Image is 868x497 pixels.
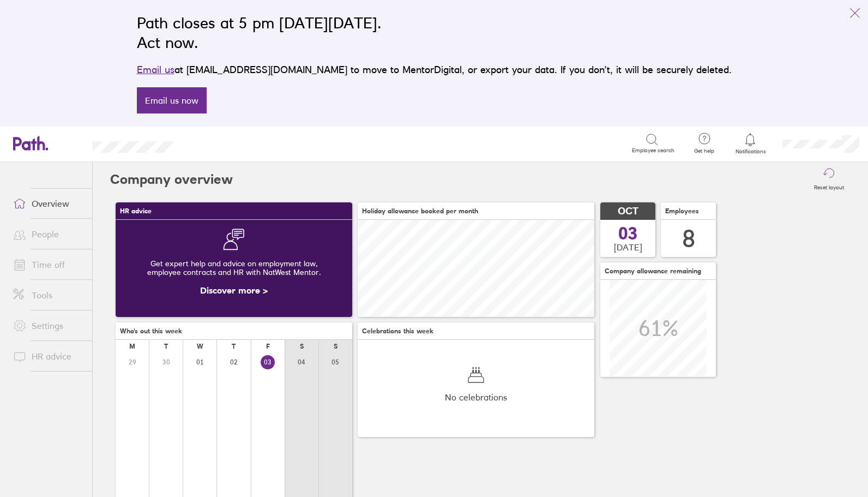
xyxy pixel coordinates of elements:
[120,327,182,335] span: Who's out this week
[733,148,768,155] span: Notifications
[733,132,768,155] a: Notifications
[137,87,207,113] a: Email us now
[124,250,343,285] div: Get expert help and advice on employment law, employee contracts and HR with NatWest Mentor.
[665,207,699,215] span: Employees
[137,13,732,52] h2: Path closes at 5 pm [DATE][DATE]. Act now.
[807,181,851,191] label: Reset layout
[4,254,92,276] a: Time off
[164,343,168,350] div: T
[232,343,236,350] div: T
[4,315,92,337] a: Settings
[197,343,203,350] div: W
[614,242,642,252] span: [DATE]
[4,345,92,367] a: HR advice
[618,225,638,242] span: 03
[129,343,135,350] div: M
[202,138,230,148] div: Search
[686,148,722,154] span: Get help
[4,284,92,306] a: Tools
[362,327,433,335] span: Celebrations this week
[300,343,304,350] div: S
[682,225,695,253] div: 8
[632,147,674,154] span: Employee search
[110,162,233,197] h2: Company overview
[200,285,268,296] a: Discover more >
[120,207,152,215] span: HR advice
[362,207,478,215] span: Holiday allowance booked per month
[4,193,92,214] a: Overview
[4,223,92,245] a: People
[334,343,337,350] div: S
[137,64,174,75] a: Email us
[807,162,851,197] button: Reset layout
[605,267,701,275] span: Company allowance remaining
[137,62,732,77] p: at [EMAIL_ADDRESS][DOMAIN_NAME] to move to MentorDigital, or export your data. If you don’t, it w...
[618,206,638,217] span: OCT
[445,392,507,402] span: No celebrations
[266,343,270,350] div: F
